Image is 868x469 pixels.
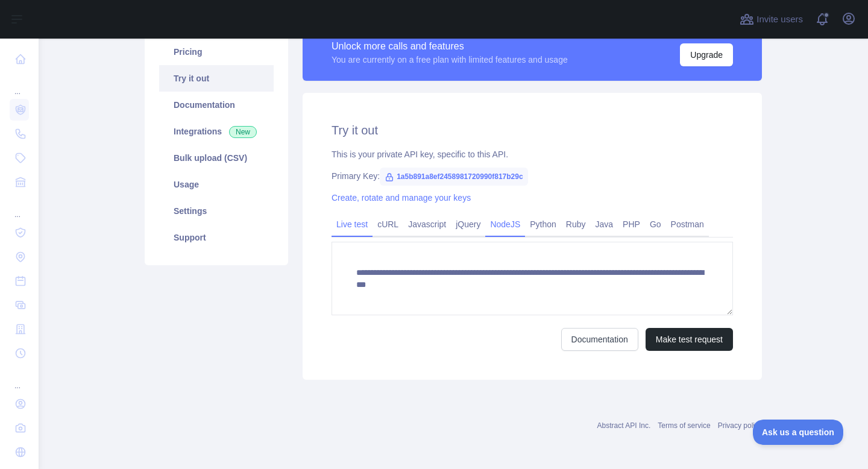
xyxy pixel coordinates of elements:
[591,215,618,234] a: Java
[380,168,528,186] span: 1a5b891a8ef2458981720990f817b29c
[737,10,805,29] button: Invite users
[332,54,568,66] div: You are currently on a free plan with limited features and usage
[332,148,733,160] div: This is your private API key, specific to this API.
[332,193,471,203] a: Create, rotate and manage your keys
[373,215,403,234] a: cURL
[159,224,274,251] a: Support
[646,328,733,351] button: Make test request
[332,39,568,54] div: Unlock more calls and features
[666,215,709,234] a: Postman
[332,170,733,182] div: Primary Key:
[332,215,373,234] a: Live test
[718,421,762,430] a: Privacy policy
[159,92,274,118] a: Documentation
[756,13,803,27] span: Invite users
[332,122,733,139] h2: Try it out
[229,126,257,138] span: New
[597,421,651,430] a: Abstract API Inc.
[403,215,451,234] a: Javascript
[561,215,591,234] a: Ruby
[658,421,710,430] a: Terms of service
[159,198,274,224] a: Settings
[525,215,561,234] a: Python
[10,367,29,391] div: ...
[159,65,274,92] a: Try it out
[753,420,844,445] iframe: Toggle Customer Support
[561,328,638,351] a: Documentation
[451,215,485,234] a: jQuery
[645,215,666,234] a: Go
[159,39,274,65] a: Pricing
[159,118,274,145] a: Integrations New
[618,215,645,234] a: PHP
[159,145,274,171] a: Bulk upload (CSV)
[10,72,29,96] div: ...
[10,195,29,219] div: ...
[485,215,525,234] a: NodeJS
[159,171,274,198] a: Usage
[680,43,733,66] button: Upgrade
